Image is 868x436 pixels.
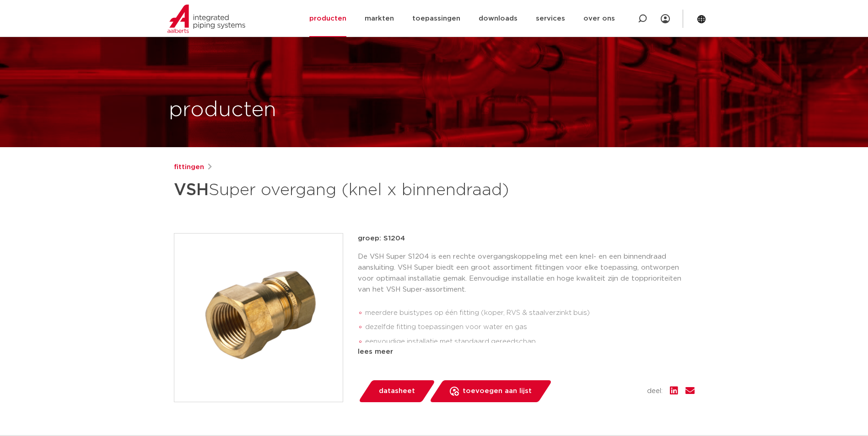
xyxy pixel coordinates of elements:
span: toevoegen aan lijst [463,384,532,399]
a: datasheet [358,380,436,402]
li: meerdere buistypes op één fitting (koper, RVS & staalverzinkt buis) [365,306,695,320]
a: fittingen [174,162,204,173]
p: groep: S1204 [358,233,695,244]
h1: Super overgang (knel x binnendraad) [174,176,518,204]
div: lees meer [358,346,695,357]
span: datasheet [379,384,415,399]
img: Product Image for VSH Super overgang (knel x binnendraad) [174,234,343,402]
span: deel: [647,386,663,397]
h1: producten [169,96,276,125]
li: eenvoudige installatie met standaard gereedschap [365,335,695,349]
strong: VSH [174,182,209,198]
p: De VSH Super S1204 is een rechte overgangskoppeling met een knel- en een binnendraad aansluiting.... [358,251,695,295]
li: dezelfde fitting toepassingen voor water en gas [365,320,695,335]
